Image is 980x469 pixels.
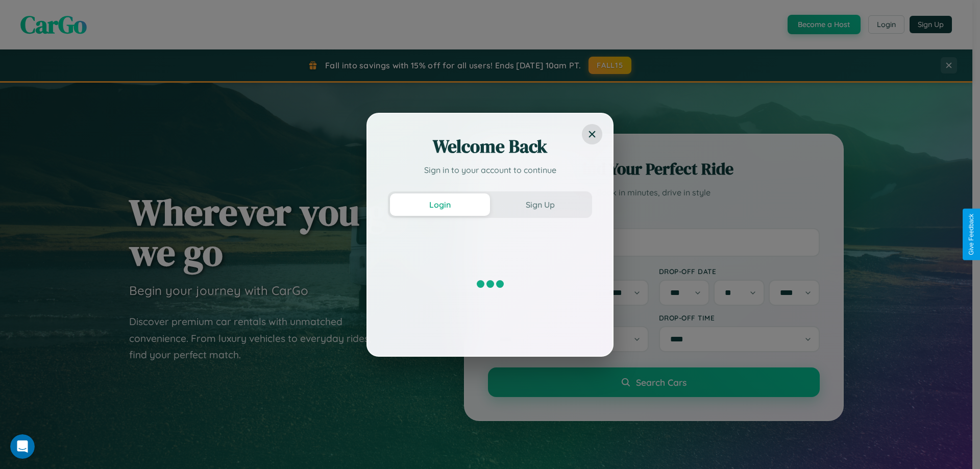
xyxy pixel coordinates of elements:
p: Sign in to your account to continue [388,164,592,176]
div: Give Feedback [968,214,975,255]
h2: Welcome Back [388,134,592,159]
button: Sign Up [490,193,590,216]
button: Login [390,193,490,216]
iframe: Intercom live chat [10,434,35,459]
